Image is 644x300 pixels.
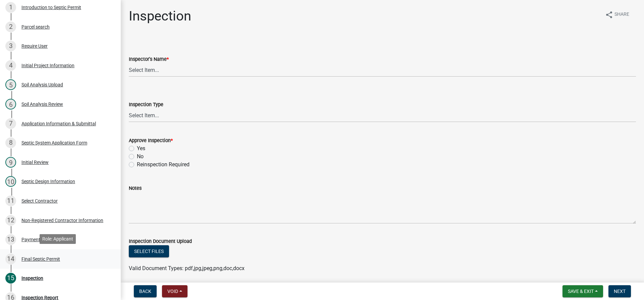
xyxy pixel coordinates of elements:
button: Void [162,285,187,297]
label: Inspector's Name [129,57,169,62]
div: 5 [5,79,16,90]
div: Septic Design Information [21,179,75,184]
label: Notes [129,186,142,191]
div: 15 [5,273,16,284]
span: Void [167,289,178,294]
div: 2 [5,22,16,32]
div: 6 [5,99,16,110]
div: 7 [5,118,16,129]
div: Soil Analysis Upload [21,82,63,87]
div: Non-Registered Contractor Information [21,218,103,223]
button: shareShare [600,8,635,21]
div: Payment [21,237,40,242]
button: Back [134,285,157,297]
div: Parcel search [21,25,50,29]
div: Application Information & Submittal [21,121,96,126]
div: Select Contractor [21,199,58,203]
i: share [605,11,613,19]
div: Inspection [21,276,43,281]
div: Soil Analysis Review [21,102,63,106]
div: 8 [5,137,16,148]
label: Inspection Type [129,102,163,107]
div: Septic System Application Form [21,140,87,145]
h1: Inspection [129,8,191,24]
div: Initial Review [21,160,49,165]
span: Valid Document Types: pdf,jpg,jpeg,png,doc,docx [129,265,245,271]
div: 11 [5,196,16,206]
div: Initial Project Information [21,63,74,68]
div: 9 [5,157,16,168]
div: 1 [5,2,16,13]
label: Inspection Document Upload [129,239,192,244]
div: 3 [5,41,16,51]
div: Role: Applicant [40,234,76,244]
div: Inspection Report [21,295,58,300]
div: Final Septic Permit [21,257,60,261]
label: No [137,153,144,161]
div: 13 [5,234,16,245]
button: Save & Exit [562,285,603,297]
span: Back [139,289,151,294]
div: Introduction to Septic Permit [21,5,81,10]
span: Save & Exit [568,289,594,294]
div: 12 [5,215,16,226]
label: Yes [137,144,145,153]
label: Approve Inspection [129,138,173,143]
span: Next [614,289,626,294]
div: Require User [21,44,48,48]
span: Share [614,11,629,19]
label: Reinspection Required [137,161,190,169]
button: Next [608,285,631,297]
div: 14 [5,254,16,264]
div: 10 [5,176,16,187]
div: 4 [5,60,16,71]
button: Select files [129,245,169,257]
